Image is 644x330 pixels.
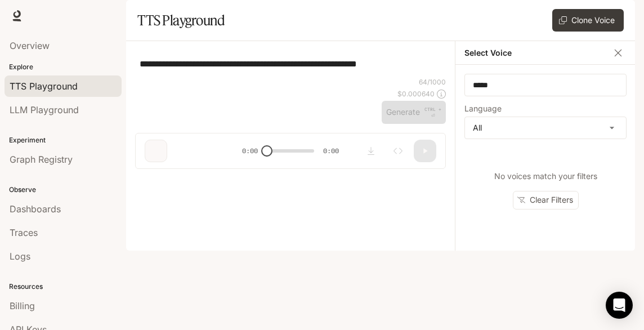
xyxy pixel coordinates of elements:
h1: TTS Playground [137,9,225,32]
p: Language [464,105,502,113]
button: Clear Filters [513,191,579,209]
div: All [465,117,626,139]
p: 64 / 1000 [419,77,446,87]
p: $ 0.000640 [397,89,435,99]
button: Clone Voice [552,9,624,32]
div: Open Intercom Messenger [606,292,633,319]
p: No voices match your filters [494,171,597,182]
